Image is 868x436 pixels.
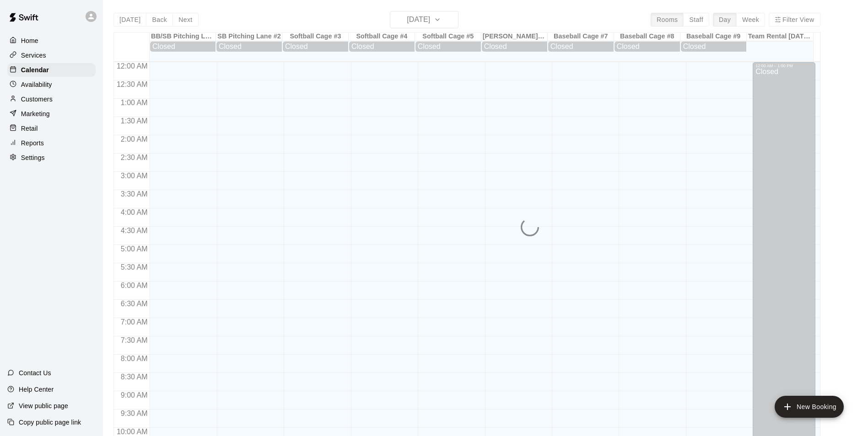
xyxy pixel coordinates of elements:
span: 8:00 AM [119,355,150,362]
div: 12:00 AM – 1:00 PM [755,64,812,68]
div: Closed [484,43,545,51]
p: Contact Us [19,368,51,378]
span: 7:00 AM [119,318,150,326]
p: Retail [21,124,38,133]
span: 9:00 AM [119,391,150,399]
div: Closed [152,43,213,51]
a: Home [7,34,96,48]
a: Calendar [7,63,96,77]
span: 4:00 AM [119,208,150,216]
span: 3:30 AM [119,190,150,198]
div: BB/SB Pitching Lane #1 [150,32,216,41]
p: Settings [21,153,45,162]
p: Marketing [21,109,50,118]
span: 7:30 AM [119,336,150,344]
div: Baseball Cage #9 [680,32,747,41]
span: 9:30 AM [119,409,150,417]
div: Closed [550,43,611,51]
span: 2:30 AM [119,154,150,161]
span: 1:30 AM [119,117,150,125]
p: Customers [21,95,53,104]
span: 4:30 AM [119,227,150,234]
button: add [775,396,844,418]
div: Closed [351,43,412,51]
div: Baseball Cage #7 [548,32,614,41]
a: Customers [7,92,96,106]
p: Availability [21,80,52,89]
span: 5:00 AM [119,245,150,253]
div: Closed [683,43,744,51]
div: Closed [617,43,678,51]
span: 5:30 AM [119,263,150,271]
div: [PERSON_NAME] #6 [481,32,548,41]
p: View public page [19,401,68,410]
a: Settings [7,151,96,165]
span: 6:00 AM [119,282,150,289]
div: Softball Cage #4 [349,32,415,41]
div: Closed [285,43,346,51]
span: 12:00 AM [114,62,150,70]
p: Services [21,51,46,60]
div: Closed [418,43,479,51]
div: SB Pitching Lane #2 [216,32,282,41]
a: Services [7,48,96,62]
span: 10:00 AM [114,428,150,436]
div: Softball Cage #3 [282,32,349,41]
span: 3:00 AM [119,172,150,180]
p: Help Center [19,385,54,394]
p: Home [21,36,38,45]
div: Baseball Cage #8 [614,32,680,41]
div: Softball Cage #5 [415,32,481,41]
div: Team Rental [DATE] Special (2 Hours) [747,32,813,41]
p: Copy public page link [19,418,81,427]
span: 8:30 AM [119,373,150,381]
a: Marketing [7,107,96,121]
p: Calendar [21,65,49,74]
p: Reports [21,138,44,148]
div: Closed [219,43,280,51]
a: Reports [7,136,96,150]
span: 12:30 AM [114,80,150,88]
a: Retail [7,122,96,135]
span: 6:30 AM [119,300,150,308]
a: Availability [7,78,96,91]
span: 1:00 AM [119,99,150,106]
span: 2:00 AM [119,135,150,143]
